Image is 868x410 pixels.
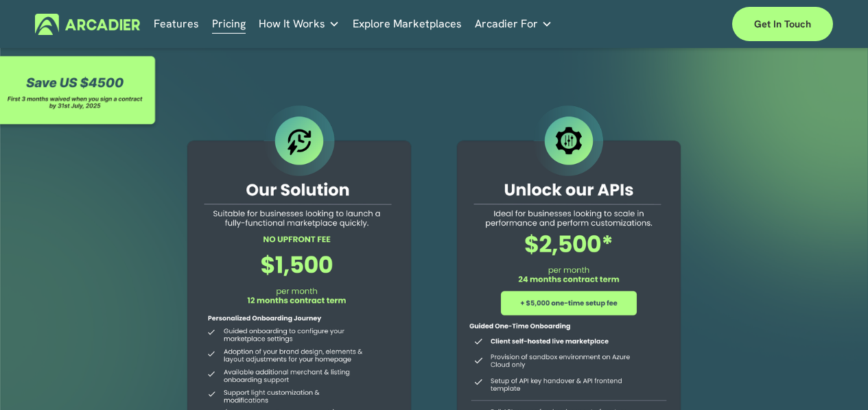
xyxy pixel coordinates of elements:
span: Arcadier For [475,14,538,34]
a: Get in touch [732,7,833,41]
span: How It Works [259,14,325,34]
a: Features [154,14,199,35]
a: folder dropdown [259,14,340,35]
a: folder dropdown [475,14,552,35]
img: Arcadier [35,14,140,35]
a: Pricing [212,14,246,35]
a: Explore Marketplaces [353,14,462,35]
